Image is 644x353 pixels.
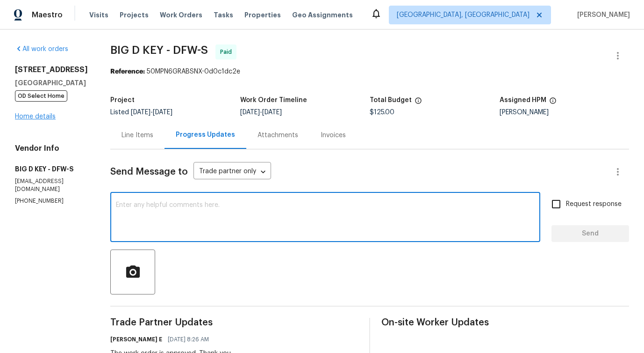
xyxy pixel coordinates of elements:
[120,10,149,20] span: Projects
[15,164,88,174] h5: BIG D KEY - DFW-S
[240,109,282,116] span: -
[15,46,68,52] a: All work orders
[500,97,546,103] h5: Assigned HPM
[220,47,236,57] span: Paid
[240,97,307,103] h5: Work Order Timeline
[15,65,88,74] h2: [STREET_ADDRESS]
[244,10,281,20] span: Properties
[110,335,162,344] h6: [PERSON_NAME] E
[110,97,135,103] h5: Project
[240,109,260,116] span: [DATE]
[131,109,150,116] span: [DATE]
[160,10,202,20] span: Work Orders
[397,10,530,20] span: [GEOGRAPHIC_DATA], [GEOGRAPHIC_DATA]
[168,335,209,344] span: [DATE] 8:26 AM
[193,164,271,180] div: Trade partner only
[110,67,629,76] div: 50MPN6GRABSNX-0d0c1dc2e
[89,10,108,20] span: Visits
[15,78,88,88] h5: [GEOGRAPHIC_DATA]
[153,109,172,116] span: [DATE]
[122,131,153,140] div: Line Items
[415,97,422,109] span: The total cost of line items that have been proposed by Opendoor. This sum includes line items th...
[381,318,629,327] span: On-site Worker Updates
[15,113,56,120] a: Home details
[15,177,88,193] p: [EMAIL_ADDRESS][DOMAIN_NAME]
[15,90,67,102] span: OD Select Home
[15,197,88,205] p: [PHONE_NUMBER]
[566,199,622,209] span: Request response
[176,130,235,140] div: Progress Updates
[110,318,358,327] span: Trade Partner Updates
[32,10,63,20] span: Maestro
[262,109,282,116] span: [DATE]
[500,109,630,116] div: [PERSON_NAME]
[549,97,557,109] span: The hpm assigned to this work order.
[370,97,412,103] h5: Total Budget
[321,131,346,140] div: Invoices
[110,109,172,116] span: Listed
[292,10,353,20] span: Geo Assignments
[214,12,233,18] span: Tasks
[573,10,630,20] span: [PERSON_NAME]
[15,144,88,153] h4: Vendor Info
[370,109,394,116] span: $125.00
[131,109,172,116] span: -
[110,44,208,56] span: BIG D KEY - DFW-S
[258,131,298,140] div: Attachments
[110,167,188,176] span: Send Message to
[110,68,145,75] b: Reference:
